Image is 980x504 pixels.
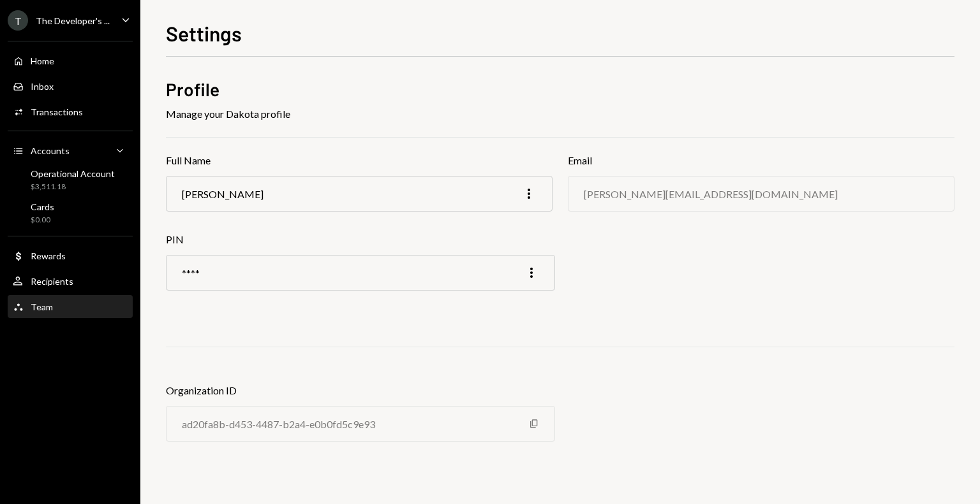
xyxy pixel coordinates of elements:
a: Accounts [8,139,133,162]
div: [PERSON_NAME] [182,188,264,200]
div: Recipients [31,276,73,287]
div: Accounts [31,145,70,156]
div: [PERSON_NAME][EMAIL_ADDRESS][DOMAIN_NAME] [584,188,838,200]
a: Rewards [8,244,133,267]
a: Team [8,295,133,318]
h1: Settings [166,20,242,46]
h3: PIN [166,232,555,247]
div: Rewards [31,250,66,261]
h3: Email [568,153,954,168]
a: Cards$0.00 [8,198,133,228]
h2: Profile [166,77,954,102]
div: The Developer's ... [36,15,110,26]
div: $0.00 [31,215,54,226]
a: Home [8,49,133,72]
h3: Organization ID [166,383,555,398]
a: Transactions [8,100,133,123]
div: ad20fa8b-d453-4487-b2a4-e0b0fd5c9e93 [182,418,375,430]
div: Team [31,301,53,312]
a: Inbox [8,75,133,97]
div: T [8,10,28,31]
div: Inbox [31,81,54,92]
div: Transactions [31,106,83,117]
div: Cards [31,201,54,212]
div: Manage your Dakota profile [166,106,954,122]
div: $3,511.18 [31,182,115,192]
a: Recipients [8,270,133,292]
h3: Full Name [166,153,553,168]
a: Operational Account$3,511.18 [8,164,133,195]
div: Operational Account [31,168,115,179]
div: Home [31,55,54,66]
